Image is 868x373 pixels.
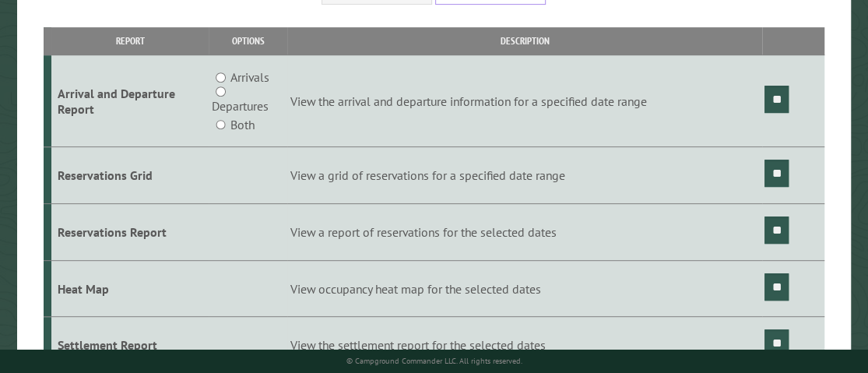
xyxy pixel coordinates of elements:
[51,147,209,204] td: Reservations Grid
[51,55,209,147] td: Arrival and Departure Report
[51,27,209,55] th: Report
[40,40,171,53] div: Domain: [DOMAIN_NAME]
[287,55,762,147] td: View the arrival and departure information for a specified date range
[172,92,262,102] div: Keywords by Traffic
[25,40,37,53] img: website_grey.svg
[287,203,762,260] td: View a report of reservations for the selected dates
[51,260,209,317] td: Heat Map
[44,25,76,37] div: v 4.0.25
[155,90,167,103] img: tab_keywords_by_traffic_grey.svg
[230,115,254,134] label: Both
[42,90,54,103] img: tab_domain_overview_orange.svg
[59,92,139,102] div: Domain Overview
[209,27,287,55] th: Options
[51,203,209,260] td: Reservations Report
[287,27,762,55] th: Description
[346,356,522,366] small: © Campground Commander LLC. All rights reserved.
[287,260,762,317] td: View occupancy heat map for the selected dates
[212,97,269,115] label: Departures
[25,25,37,37] img: logo_orange.svg
[230,68,269,86] label: Arrivals
[287,147,762,204] td: View a grid of reservations for a specified date range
